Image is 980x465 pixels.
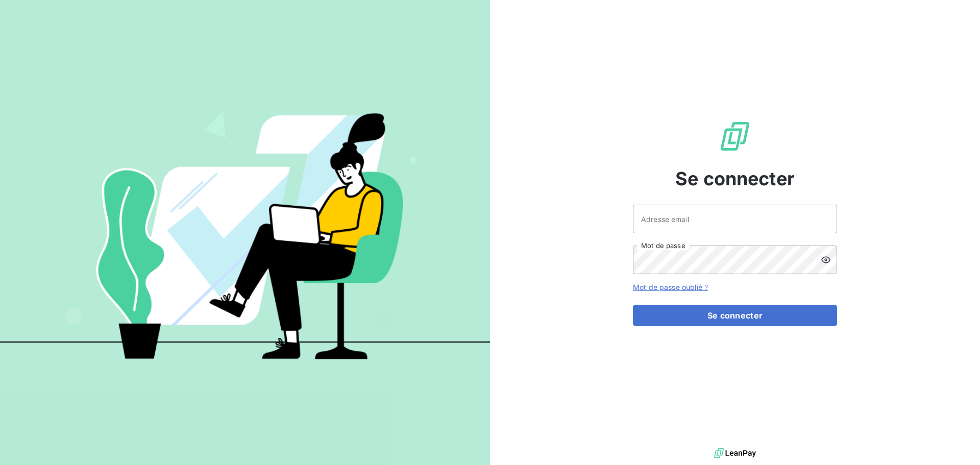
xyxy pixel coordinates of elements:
input: placeholder [633,205,837,233]
button: Se connecter [633,305,837,326]
a: Mot de passe oublié ? [633,283,708,291]
img: Logo LeanPay [719,120,751,153]
img: logo [714,446,756,461]
span: Se connecter [675,165,795,192]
